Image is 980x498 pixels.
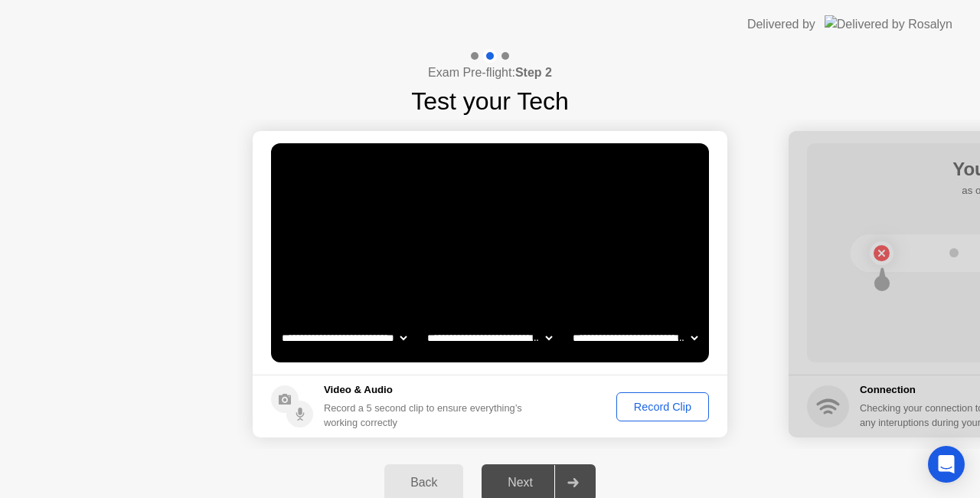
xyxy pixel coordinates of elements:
div: Next [486,476,554,490]
button: Record Clip [616,392,709,421]
div: Record Clip [622,401,704,413]
div: Back [389,476,459,490]
h4: Exam Pre-flight: [428,64,552,82]
div: Record a 5 second clip to ensure everything’s working correctly [324,401,528,430]
div: Open Intercom Messenger [928,446,965,483]
img: Delivered by Rosalyn [825,15,952,33]
select: Available cameras [279,323,410,353]
select: Available microphones [570,323,701,353]
b: Step 2 [515,66,552,79]
div: Delivered by [747,15,815,34]
select: Available speakers [424,323,555,353]
h5: Video & Audio [324,382,528,398]
h1: Test your Tech [411,83,569,120]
